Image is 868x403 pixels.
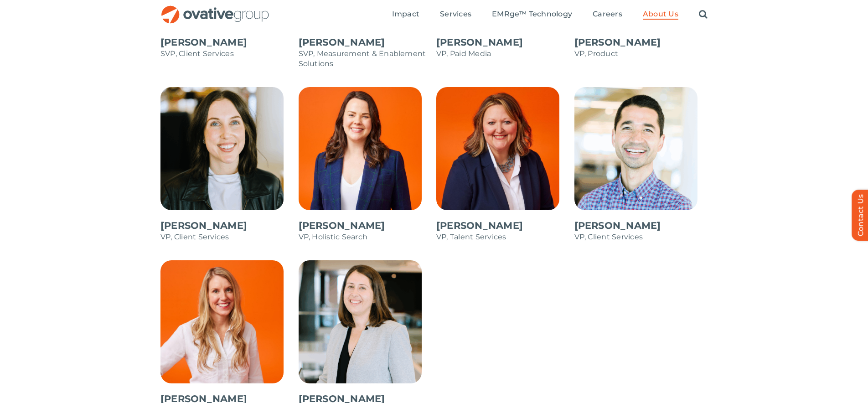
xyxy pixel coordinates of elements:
span: About Us [643,10,678,19]
span: EMRge™ Technology [492,10,572,19]
span: Services [440,10,471,19]
a: Services [440,10,471,20]
a: About Us [643,10,678,20]
span: Impact [392,10,419,19]
a: Impact [392,10,419,20]
span: Careers [593,10,622,19]
a: EMRge™ Technology [492,10,572,20]
a: Search [699,10,708,20]
a: Careers [593,10,622,20]
a: OG_Full_horizontal_RGB [160,5,270,13]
